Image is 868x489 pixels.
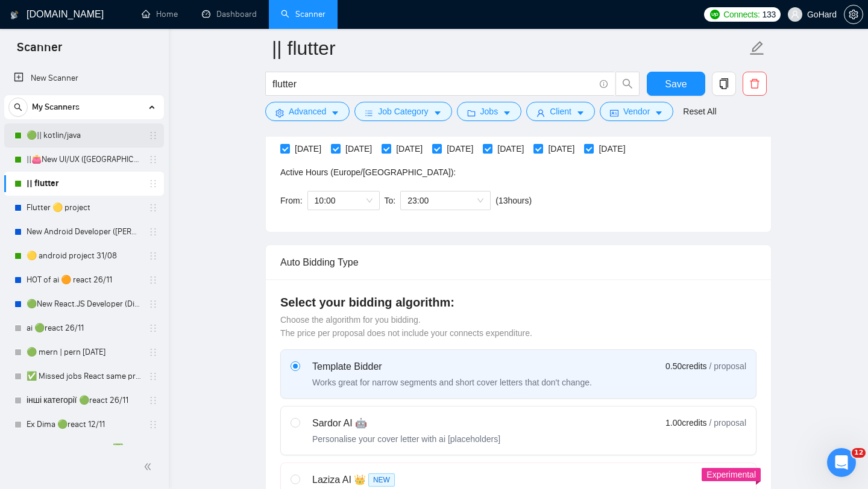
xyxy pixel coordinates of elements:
[312,376,592,388] div: Works great for narrow segments and short cover letters that don't change.
[148,203,158,213] span: holder
[368,473,395,487] span: NEW
[526,102,595,121] button: userClientcaret-down
[142,9,178,19] a: homeHome
[844,10,863,19] a: setting
[712,72,736,96] button: copy
[536,108,545,117] span: user
[331,108,339,117] span: caret-down
[280,196,303,205] span: From:
[8,98,28,117] button: search
[148,323,158,333] span: holder
[280,245,756,279] div: Auto Bidding Type
[354,473,366,487] span: 👑
[709,417,746,429] span: / proposal
[594,142,630,155] span: [DATE]
[550,105,571,118] span: Client
[27,220,141,244] a: New Android Developer ([PERSON_NAME])
[143,461,156,473] span: double-left
[665,416,706,429] span: 1.00 credits
[391,142,427,155] span: [DATE]
[743,72,767,96] button: delete
[610,108,618,117] span: idcard
[378,105,428,118] span: Job Category
[827,448,856,477] iframe: Intercom live chat
[710,10,720,19] img: upwork-logo.png
[763,8,776,21] span: 133
[148,444,158,453] span: holder
[457,102,522,121] button: folderJobscaret-down
[4,66,164,90] li: New Scanner
[148,299,158,309] span: holder
[791,10,799,19] span: user
[385,196,396,205] span: To:
[665,360,706,373] span: 0.50 credits
[280,315,532,338] span: Choose the algorithm for you bidding. The price per proposal does not include your connects expen...
[852,448,866,458] span: 12
[709,360,746,372] span: / proposal
[312,416,500,431] div: Sardor AI 🤖
[647,72,705,96] button: Save
[27,316,141,340] a: ai 🟢react 26/11
[433,108,442,117] span: caret-down
[706,470,756,479] span: Experimental
[148,372,158,381] span: holder
[712,78,735,89] span: copy
[148,347,158,357] span: holder
[27,413,141,437] a: Ex Dima 🟢react 12/11
[616,78,639,89] span: search
[27,437,141,461] a: [PERSON_NAME] profile ✅ Missed jobs React not take to 2025 26/11
[27,196,141,220] a: Flutter 🟡 project
[289,105,326,118] span: Advanced
[148,251,158,261] span: holder
[265,102,350,121] button: settingAdvancedcaret-down
[600,102,673,121] button: idcardVendorcaret-down
[467,108,476,117] span: folder
[202,9,257,19] a: dashboardDashboard
[844,5,863,24] button: setting
[148,155,158,164] span: holder
[503,108,511,117] span: caret-down
[27,364,141,388] a: ✅ Missed jobs React same project 23/08
[280,294,756,311] h4: Select your bidding algorithm:
[148,179,158,188] span: holder
[495,196,532,205] span: ( 13 hours)
[9,103,27,111] span: search
[27,172,141,196] a: || flutter
[27,268,141,292] a: HOT of ai 🟠 react 26/11
[27,244,141,268] a: 🟡 android project 31/08
[743,78,766,89] span: delete
[7,39,72,64] span: Scanner
[312,360,592,374] div: Template Bidder
[148,275,158,285] span: holder
[354,102,451,121] button: barsJob Categorycaret-down
[683,105,716,118] a: Reset All
[312,473,614,487] div: Laziza AI
[844,10,863,19] span: setting
[148,420,158,429] span: holder
[312,433,500,445] div: Personalise your cover letter with ai [placeholders]
[407,192,483,210] span: 23:00
[600,80,608,88] span: info-circle
[281,9,325,19] a: searchScanner
[315,192,373,210] span: 10:00
[749,40,765,56] span: edit
[480,105,498,118] span: Jobs
[365,108,373,117] span: bars
[665,76,687,92] span: Save
[275,108,284,117] span: setting
[272,76,594,92] input: Search Freelance Jobs...
[615,72,640,96] button: search
[492,142,529,155] span: [DATE]
[272,33,747,63] input: Scanner name...
[341,142,377,155] span: [DATE]
[10,5,19,25] img: logo
[27,340,141,364] a: 🟢 mern | pern [DATE]
[27,148,141,172] a: ||👛New UI/UX ([GEOGRAPHIC_DATA])
[623,105,650,118] span: Vendor
[543,142,579,155] span: [DATE]
[32,95,80,119] span: My Scanners
[148,131,158,140] span: holder
[290,142,326,155] span: [DATE]
[148,396,158,405] span: holder
[576,108,585,117] span: caret-down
